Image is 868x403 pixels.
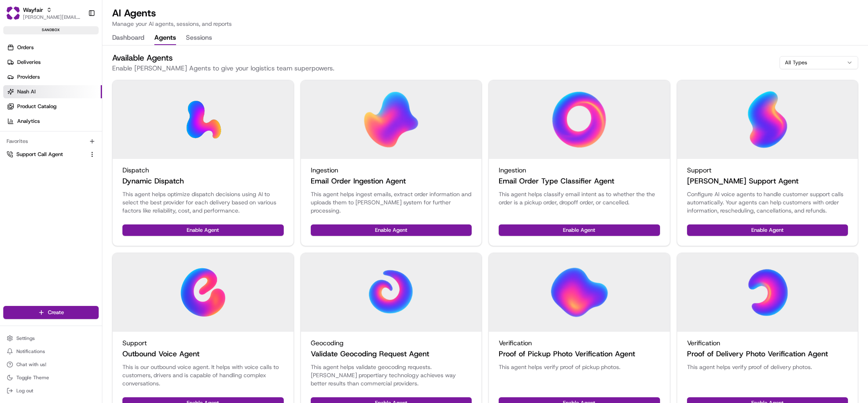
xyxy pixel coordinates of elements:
button: Enable Agent [687,224,848,236]
button: Enable Agent [499,224,660,236]
button: Chat with us! [3,359,99,370]
button: Enable Agent [122,224,284,236]
span: Log out [16,387,33,394]
button: Log out [3,385,99,396]
p: This agent helps verify proof of pickup photos. [499,363,660,371]
div: Ingestion [499,165,660,175]
a: Providers [3,70,102,84]
span: Support Call Agent [16,151,63,158]
button: Sessions [186,31,212,45]
img: Nash [8,8,25,25]
p: Manage your AI agents, sessions, and reports [112,20,232,28]
h3: Validate Geocoding Request Agent [311,348,429,360]
img: Email Order Type Classifier Agent [550,90,609,149]
img: Proof of Delivery Photo Verification Agent [738,263,797,322]
p: This is our outbound voice agent. It helps with voice calls to customers, drivers and is capable ... [122,363,284,387]
button: Agents [154,31,176,45]
button: Notifications [3,346,99,357]
div: Verification [687,338,848,348]
img: 1736555255976-a54dd68f-1ca7-489b-9aae-adbdc363a1c4 [8,78,23,93]
div: Support [122,338,284,348]
h1: AI Agents [112,7,232,20]
span: Toggle Theme [16,374,49,381]
span: Providers [17,73,40,81]
button: Start new chat [139,81,149,91]
span: Pylon [81,139,99,145]
span: Orders [17,44,34,51]
a: Orders [3,41,102,54]
h3: Proof of Pickup Photo Verification Agent [499,348,635,360]
span: API Documentation [77,119,131,127]
p: This agent helps classify email intent as to whether the the order is a pickup order, dropoff ord... [499,190,660,206]
button: WayfairWayfair[PERSON_NAME][EMAIL_ADDRESS][DOMAIN_NAME] [3,3,85,23]
a: Analytics [3,115,102,128]
h3: Outbound Voice Agent [122,348,199,360]
button: [PERSON_NAME][EMAIL_ADDRESS][DOMAIN_NAME] [23,14,81,20]
p: Enable [PERSON_NAME] Agents to give your logistics team superpowers. [112,63,335,73]
div: Ingestion [311,165,472,175]
span: Create [48,309,64,316]
div: 💻 [69,120,76,126]
h3: Email Order Ingestion Agent [311,175,406,187]
img: Wayfair [7,7,20,20]
p: This agent helps verify proof of delivery photos. [687,363,848,371]
a: Product Catalog [3,100,102,113]
p: This agent helps validate geocoding requests. [PERSON_NAME] propertiary technology achieves way b... [311,363,472,387]
button: Dashboard [112,31,145,45]
a: Support Call Agent [7,151,86,158]
img: Outbound Voice Agent [174,263,233,322]
div: Verification [499,338,660,348]
button: Toggle Theme [3,372,99,383]
h2: Available Agents [112,52,335,63]
p: This agent helps ingest emails, extract order information and uploads them to [PERSON_NAME] syste... [311,190,472,215]
h3: Proof of Delivery Photo Verification Agent [687,348,828,360]
button: Enable Agent [311,224,472,236]
div: Favorites [3,135,99,148]
span: Deliveries [17,59,41,66]
button: Support Call Agent [3,148,99,161]
a: Deliveries [3,56,102,69]
button: Wayfair [23,6,43,14]
div: Start new chat [28,78,134,86]
span: Notifications [16,348,45,355]
div: sandbox [3,26,99,34]
div: Geocoding [311,338,472,348]
span: Settings [16,335,35,342]
a: 💻API Documentation [66,115,135,130]
h3: Email Order Type Classifier Agent [499,175,614,187]
img: Proof of Pickup Photo Verification Agent [550,263,609,322]
p: This agent helps optimize dispatch decisions using AI to select the best provider for each delive... [122,190,284,215]
span: Analytics [17,118,40,125]
button: Create [3,306,99,319]
a: Powered byPylon [58,138,99,145]
input: Clear [21,53,135,61]
img: Validate Geocoding Request Agent [362,263,420,322]
div: We're available if you need us! [28,86,104,93]
img: Dynamic Dispatch [174,90,233,149]
span: Knowledge Base [16,119,63,127]
p: Configure AI voice agents to handle customer support calls automatically. Your agents can help cu... [687,190,848,215]
button: Settings [3,333,99,344]
h3: [PERSON_NAME] Support Agent [687,175,798,187]
div: Support [687,165,848,175]
span: Nash AI [17,88,36,95]
img: Email Order Ingestion Agent [362,90,420,149]
a: Nash AI [3,85,102,98]
div: Dispatch [122,165,284,175]
div: 📗 [8,120,15,126]
a: 📗Knowledge Base [5,115,66,130]
p: Welcome 👋 [8,33,149,46]
img: Charlie Support Agent [738,90,797,149]
h3: Dynamic Dispatch [122,175,184,187]
span: Chat with us! [16,361,46,368]
span: Product Catalog [17,103,57,110]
